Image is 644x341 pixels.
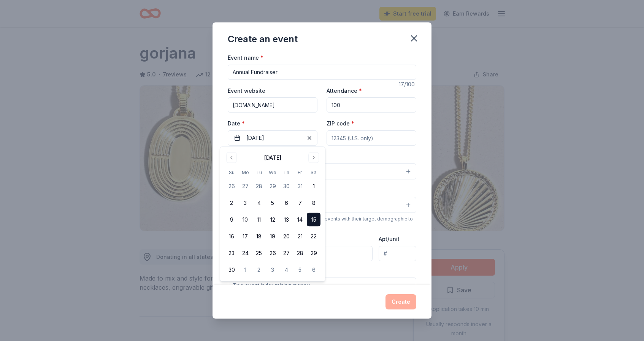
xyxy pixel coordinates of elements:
button: 19 [266,230,279,243]
th: Thursday [279,168,293,176]
th: Monday [238,168,252,176]
label: Event website [228,87,265,95]
button: 8 [307,196,320,210]
button: 15 [307,213,320,227]
button: 23 [225,246,238,260]
label: Event name [228,54,263,62]
label: Apt/unit [379,235,400,243]
button: 21 [293,230,307,243]
input: 20 [327,97,416,113]
input: Spring Fundraiser [228,65,416,80]
button: 5 [293,263,307,277]
button: 28 [293,246,307,260]
button: 12 [266,213,279,227]
button: 25 [252,246,266,260]
button: 11 [252,213,266,227]
button: [DATE] [228,130,317,146]
button: 6 [307,263,320,277]
button: 10 [238,213,252,227]
button: 30 [225,263,238,277]
div: 17 /100 [399,80,416,89]
button: 5 [266,196,279,210]
button: 7 [293,196,307,210]
th: Saturday [307,168,320,176]
button: 6 [279,196,293,210]
button: 17 [238,230,252,243]
button: 27 [238,179,252,193]
button: 2 [252,263,266,277]
input: https://www... [228,97,317,113]
button: 29 [266,179,279,193]
button: 26 [225,179,238,193]
th: Friday [293,168,307,176]
button: 1 [307,179,320,193]
button: 14 [293,213,307,227]
button: 13 [279,213,293,227]
div: Create an event [228,33,298,45]
button: 24 [238,246,252,260]
th: Sunday [225,168,238,176]
button: 31 [293,179,307,193]
button: 4 [279,263,293,277]
button: 18 [252,230,266,243]
button: 20 [279,230,293,243]
button: 3 [266,263,279,277]
button: 26 [266,246,279,260]
button: 16 [225,230,238,243]
input: # [379,246,416,261]
button: 28 [252,179,266,193]
button: 2 [225,196,238,210]
button: 30 [279,179,293,193]
button: 9 [225,213,238,227]
div: [DATE] [264,153,281,162]
label: Date [228,120,317,127]
button: Go to previous month [226,152,237,163]
button: 29 [307,246,320,260]
button: 3 [238,196,252,210]
label: Attendance [327,87,362,95]
button: 27 [279,246,293,260]
button: 22 [307,230,320,243]
th: Wednesday [266,168,279,176]
input: 12345 (U.S. only) [327,130,416,146]
button: 4 [252,196,266,210]
button: Go to next month [308,152,319,163]
button: 1 [238,263,252,277]
th: Tuesday [252,168,266,176]
label: ZIP code [327,120,354,127]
